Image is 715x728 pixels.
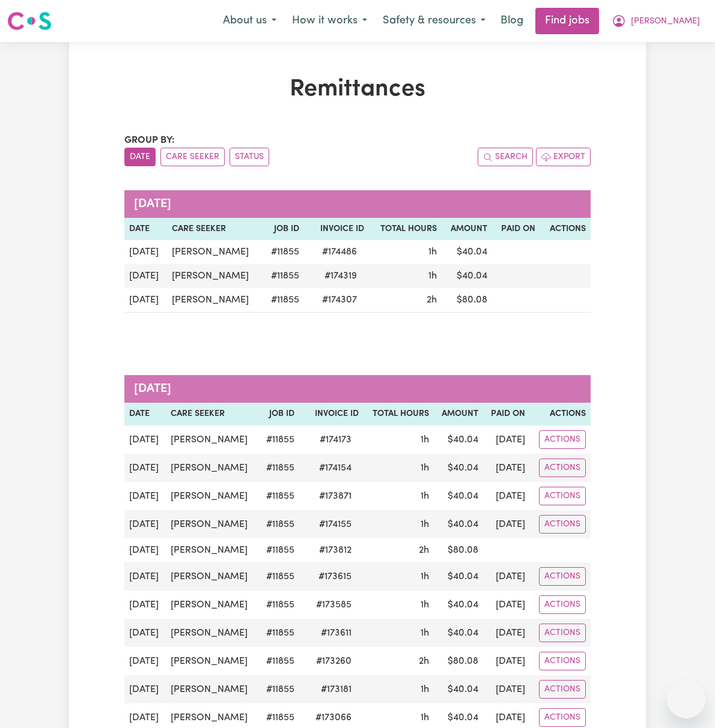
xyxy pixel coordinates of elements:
td: # 11855 [258,454,299,482]
td: [DATE] [124,264,167,288]
h1: Remittances [124,76,591,104]
a: Find jobs [535,8,599,34]
td: [PERSON_NAME] [166,454,258,482]
button: Actions [539,708,586,727]
span: # 173871 [312,489,359,504]
td: [DATE] [124,562,166,591]
span: # 173181 [314,682,359,697]
td: $ 80.08 [434,647,483,675]
td: # 11855 [258,482,299,510]
td: [DATE] [124,619,166,647]
button: My Account [604,8,708,34]
td: # 11855 [258,619,299,647]
th: Paid On [492,218,540,241]
td: # 11855 [258,591,299,619]
button: Actions [539,430,586,449]
td: [DATE] [124,240,167,264]
span: # 173585 [309,598,359,612]
span: 1 hour [421,713,429,723]
button: Actions [539,652,586,670]
td: [DATE] [483,591,530,619]
td: [PERSON_NAME] [167,240,262,264]
td: # 11855 [258,538,299,562]
td: [PERSON_NAME] [166,482,258,510]
td: [DATE] [483,562,530,591]
td: # 11855 [263,264,304,288]
span: # 174486 [315,245,364,259]
th: Actions [530,403,591,426]
button: Actions [539,459,586,477]
span: # 174173 [312,433,359,447]
td: $ 40.04 [434,454,483,482]
span: 1 hour [421,492,429,501]
td: [PERSON_NAME] [166,647,258,675]
button: About us [215,8,284,34]
th: Total Hours [369,218,442,241]
th: Date [124,218,167,241]
span: # 173615 [311,570,359,584]
td: $ 40.04 [434,675,483,703]
td: [DATE] [124,426,166,454]
th: Amount [434,403,483,426]
button: Actions [539,680,586,699]
td: [PERSON_NAME] [166,591,258,619]
iframe: Button to launch messaging window [667,680,705,718]
td: $ 40.04 [442,264,493,288]
span: 1 hour [421,600,429,610]
td: [DATE] [124,288,167,313]
td: $ 80.08 [442,288,493,313]
span: 1 hour [421,435,429,445]
button: Actions [539,567,586,586]
caption: [DATE] [124,190,591,218]
caption: [DATE] [124,375,591,403]
span: 1 hour [428,271,437,281]
span: # 173812 [312,543,359,558]
span: # 173260 [309,654,359,669]
td: [DATE] [124,454,166,482]
button: Export [536,148,591,166]
th: Care Seeker [167,218,262,241]
button: sort invoices by care seeker [160,148,225,166]
td: $ 40.04 [434,426,483,454]
td: $ 40.04 [434,482,483,510]
span: 1 hour [421,520,429,529]
td: [PERSON_NAME] [167,264,262,288]
td: # 11855 [258,647,299,675]
td: $ 80.08 [434,538,483,562]
a: Careseekers logo [7,7,52,35]
td: $ 40.04 [434,562,483,591]
td: [DATE] [124,591,166,619]
td: [DATE] [483,647,530,675]
a: Blog [493,8,531,34]
button: Safety & resources [375,8,493,34]
td: [PERSON_NAME] [166,510,258,538]
th: Total Hours [364,403,434,426]
td: $ 40.04 [434,591,483,619]
span: 1 hour [421,572,429,582]
td: [DATE] [483,619,530,647]
button: sort invoices by date [124,148,156,166]
img: Careseekers logo [7,10,52,32]
td: [DATE] [124,482,166,510]
button: Actions [539,624,586,642]
td: [PERSON_NAME] [166,426,258,454]
th: Invoice ID [299,403,364,426]
button: Search [478,148,533,166]
td: [PERSON_NAME] [166,675,258,703]
td: # 11855 [258,675,299,703]
span: 2 hours [419,546,429,555]
td: [PERSON_NAME] [166,619,258,647]
button: How it works [284,8,375,34]
span: [PERSON_NAME] [631,15,700,28]
td: # 11855 [263,240,304,264]
td: # 11855 [258,562,299,591]
span: 1 hour [421,628,429,638]
th: Date [124,403,166,426]
th: Care Seeker [166,403,258,426]
td: [PERSON_NAME] [166,562,258,591]
span: # 174155 [312,517,359,532]
td: [DATE] [124,538,166,562]
span: 1 hour [421,685,429,694]
button: Actions [539,515,586,534]
th: Actions [540,218,591,241]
